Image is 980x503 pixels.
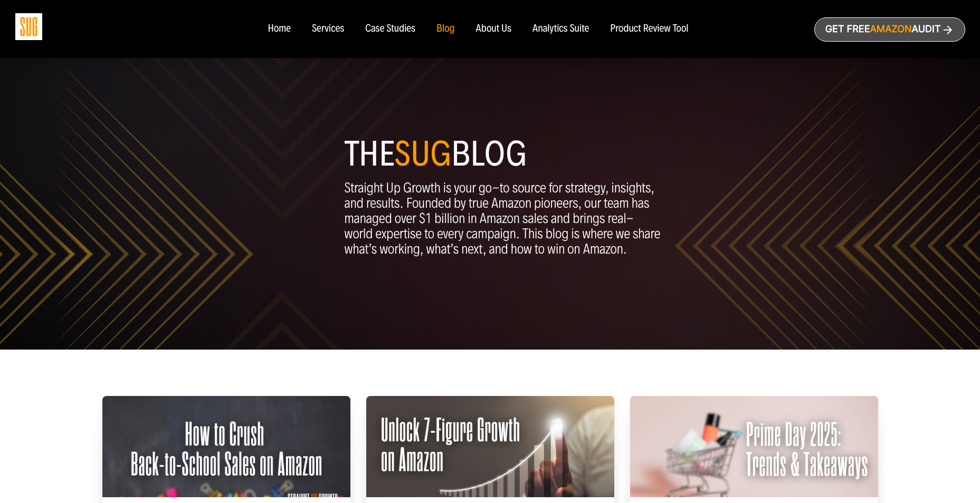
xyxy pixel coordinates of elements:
[532,23,589,35] a: Analytics Suite
[312,23,344,35] a: Services
[345,180,661,257] p: Straight Up Growth is your go-to source for strategy, insights, and results. Founded by true Amaz...
[476,23,512,35] a: About Us
[15,13,42,40] img: Sug
[610,23,688,35] a: Product Review Tool
[268,23,290,35] a: Home
[365,23,415,35] a: Case Studies
[870,24,911,35] span: Amazon
[395,133,451,175] span: SUG
[436,23,455,35] a: Blog
[345,138,661,170] h1: The blog
[814,17,965,42] a: Get freeAmazonAudit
